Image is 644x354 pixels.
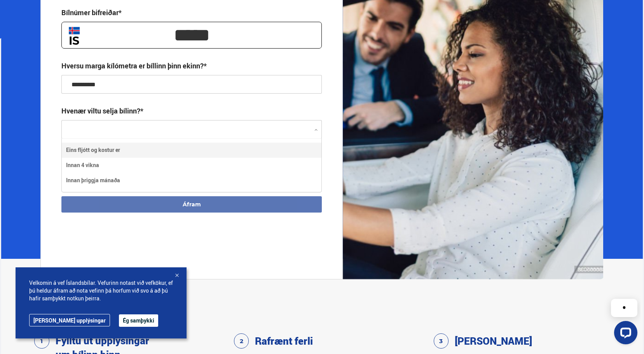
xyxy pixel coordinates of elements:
[61,106,143,115] label: Hvenær viltu selja bílinn?*
[532,285,641,351] iframe: LiveChat chat widget
[66,145,120,156] span: Eins fljótt og kostur er
[29,314,110,326] a: [PERSON_NAME] upplýsingar
[61,196,322,213] button: Áfram
[61,61,207,70] div: Hversu marga kílómetra er bíllinn þinn ekinn?*
[61,8,122,17] div: Bílnúmer bifreiðar*
[455,334,532,348] h3: [PERSON_NAME]
[119,314,158,327] button: Ég samþykki
[255,334,313,348] h3: Rafrænt ferli
[29,279,173,302] span: Velkomin á vef Íslandsbílar. Vefurinn notast við vefkökur, ef þú heldur áfram að nota vefinn þá h...
[66,160,99,171] span: Innan 4 vikna
[66,175,120,186] span: Innan þriggja mánaða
